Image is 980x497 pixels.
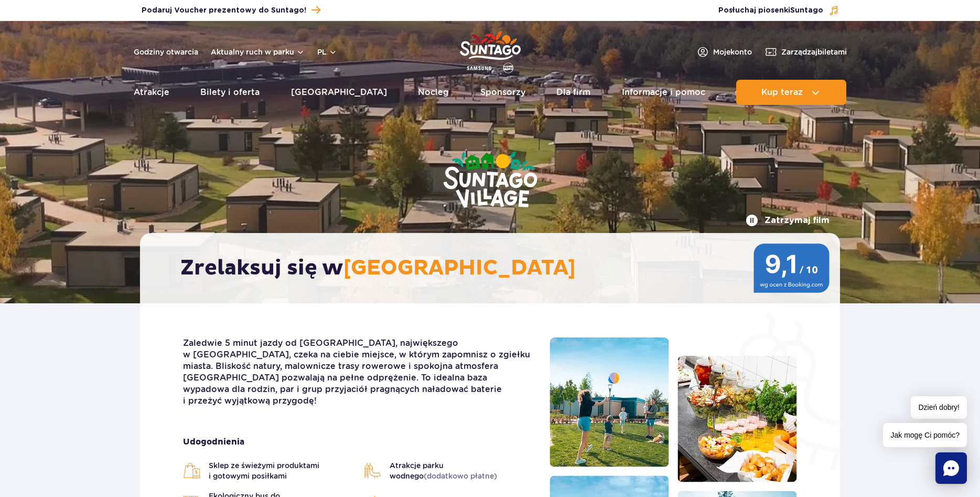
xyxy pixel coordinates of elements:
span: Jak mogę Ci pomóc? [883,423,967,447]
a: Dla firm [556,80,590,105]
a: Bilety i oferta [200,80,260,105]
a: Nocleg [418,80,449,105]
h2: Zrelaksuj się w [180,255,810,281]
span: Posłuchaj piosenki [718,5,823,16]
a: Park of Poland [460,26,521,75]
button: Posłuchaj piosenkiSuntago [718,5,839,16]
span: Dzień dobry! [911,396,967,419]
button: Kup teraz [736,80,846,105]
span: Moje konto [713,47,752,57]
span: [GEOGRAPHIC_DATA] [343,255,576,281]
span: Sklep ze świeżymi produktami i gotowymi posiłkami [209,460,353,481]
a: Atrakcje [134,80,169,105]
span: (dodatkowo płatne) [424,472,497,480]
button: Aktualny ruch w parku [211,48,305,56]
a: Informacje i pomoc [622,80,705,105]
a: Godziny otwarcia [134,47,198,57]
a: Podaruj Voucher prezentowy do Suntago! [142,3,320,17]
div: Chat [935,452,967,484]
span: Atrakcje parku wodnego [390,460,534,481]
strong: Udogodnienia [183,436,534,448]
img: Suntago Village [401,110,579,251]
span: Zarządzaj biletami [781,47,847,57]
img: 9,1/10 wg ocen z Booking.com [753,244,830,293]
a: Zarządzajbiletami [764,46,847,58]
a: Mojekonto [696,46,752,58]
p: Zaledwie 5 minut jazdy od [GEOGRAPHIC_DATA], największego w [GEOGRAPHIC_DATA], czeka na ciebie mi... [183,337,534,407]
span: Suntago [790,7,823,14]
button: pl [317,47,337,57]
span: Kup teraz [761,88,803,97]
a: Sponsorzy [480,80,525,105]
a: [GEOGRAPHIC_DATA] [291,80,387,105]
span: Podaruj Voucher prezentowy do Suntago! [142,5,306,16]
button: Zatrzymaj film [746,214,830,227]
